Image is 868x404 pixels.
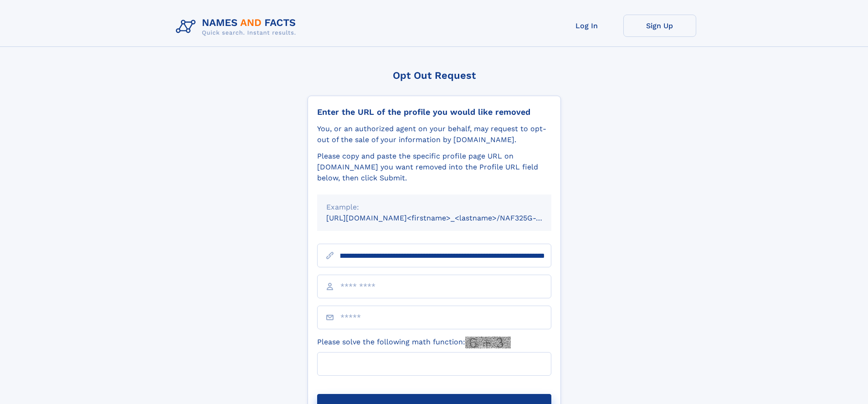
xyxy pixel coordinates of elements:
[550,15,623,37] a: Log In
[317,107,551,117] div: Enter the URL of the profile you would like removed
[326,214,569,222] small: [URL][DOMAIN_NAME]<firstname>_<lastname>/NAF325G-xxxxxxxx
[623,15,696,37] a: Sign Up
[317,123,551,145] div: You, or an authorized agent on your behalf, may request to opt-out of the sale of your informatio...
[317,151,551,184] div: Please copy and paste the specific profile page URL on [DOMAIN_NAME] you want removed into the Pr...
[172,15,303,39] img: Logo Names and Facts
[308,70,561,81] div: Opt Out Request
[326,202,542,213] div: Example:
[317,337,511,348] label: Please solve the following math function:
